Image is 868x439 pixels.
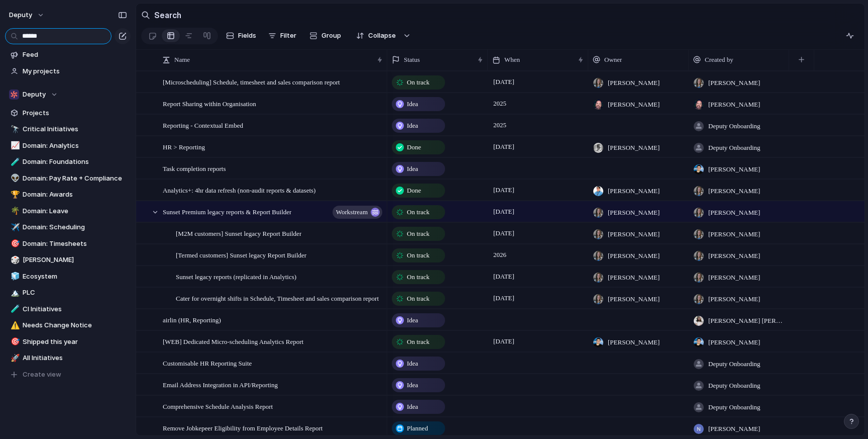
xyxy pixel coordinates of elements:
span: Email Address Integration in API/Reporting [163,379,278,390]
span: Comprehensive Schedule Analysis Report [163,400,273,412]
span: My projects [23,66,127,76]
button: 🏆 [9,190,19,200]
button: 👽 [9,173,19,184]
span: PLC [23,288,127,298]
span: [PERSON_NAME] [608,294,660,304]
span: HR > Reporting [163,141,205,152]
span: Deputy Onboarding [708,402,761,412]
div: 🧊Ecosystem [5,269,131,284]
a: ⚠️Needs Change Notice [5,318,131,333]
span: [DATE] [491,141,517,153]
span: Group [321,31,341,41]
span: Idea [407,315,418,325]
button: ✈️ [9,222,19,232]
span: Domain: Leave [23,206,127,216]
span: When [504,55,520,65]
span: Idea [407,164,418,174]
button: 🌴 [9,206,19,216]
span: [PERSON_NAME] [608,100,660,110]
span: [PERSON_NAME] [708,294,760,304]
button: deputy [5,7,50,23]
div: 🌴Domain: Leave [5,204,131,219]
span: Feed [23,50,127,60]
span: 2025 [491,98,509,110]
button: 🎯 [9,239,19,249]
div: 🎲[PERSON_NAME] [5,252,131,268]
span: 2025 [491,119,509,131]
span: Create view [23,370,61,380]
span: deputy [9,10,32,20]
span: Collapse [368,31,396,41]
a: 🏔️PLC [5,285,131,300]
span: On track [407,250,429,260]
span: On track [407,207,429,217]
span: Domain: Awards [23,190,127,200]
span: Needs Change Notice [23,320,127,330]
span: Domain: Foundations [23,157,127,167]
button: Create view [5,367,131,382]
span: Idea [407,99,418,109]
span: Projects [23,108,127,118]
span: Remove Jobkepeer Eligibility from Employee Details Report [163,422,322,433]
span: [PERSON_NAME] [708,100,760,110]
span: Cater for overnight shifts in Schedule, Timesheet and sales comparison report [176,292,379,304]
span: Report Sharing within Organisation [163,98,256,109]
span: Idea [407,402,418,412]
a: Projects [5,106,131,121]
div: 🏔️ [11,287,18,299]
button: 🔭 [9,124,19,134]
button: 🚀 [9,353,19,363]
div: 👽 [11,172,18,184]
span: Done [407,142,421,152]
span: [M2M customers] Sunset legacy Report Builder [176,227,301,239]
span: Done [407,186,421,196]
span: Idea [407,121,418,131]
span: [PERSON_NAME] [608,208,660,218]
span: On track [407,337,429,347]
span: Reporting - Contextual Embed [163,119,243,131]
span: [PERSON_NAME] [708,229,760,239]
span: On track [407,294,429,304]
div: 🔭 [11,124,18,135]
h2: Search [154,9,181,21]
span: Idea [407,380,418,390]
span: [DATE] [491,184,517,196]
span: Domain: Scheduling [23,222,127,232]
span: Task completion reports [163,162,226,174]
span: Domain: Timesheets [23,239,127,249]
span: [DATE] [491,335,517,347]
span: All Initiatives [23,353,127,363]
span: Filter [280,31,296,41]
span: Idea [407,359,418,369]
div: ⚠️ [11,320,18,331]
span: Deputy Onboarding [708,359,761,369]
a: 🔭Critical Initiatives [5,122,131,137]
span: Created by [705,55,733,65]
button: 🧪 [9,157,19,167]
a: 🚀All Initiatives [5,350,131,366]
div: 🌴 [11,205,18,217]
span: [PERSON_NAME] [708,337,760,347]
span: On track [407,272,429,282]
span: Sunset Premium legacy reports & Report Builder [163,206,291,217]
div: 🧪 [11,156,18,168]
div: ✈️ [11,222,18,233]
a: 🧪CI Initiatives [5,302,131,317]
span: Owner [604,55,622,65]
span: [PERSON_NAME] [708,273,760,283]
button: 🧊 [9,272,19,282]
a: 📈Domain: Analytics [5,138,131,153]
a: 🏆Domain: Awards [5,187,131,202]
span: [PERSON_NAME] [708,78,760,88]
span: [PERSON_NAME] [608,229,660,239]
button: Group [304,28,346,44]
button: Fields [222,28,260,44]
span: Name [174,55,190,65]
a: 👽Domain: Pay Rate + Compliance [5,171,131,186]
